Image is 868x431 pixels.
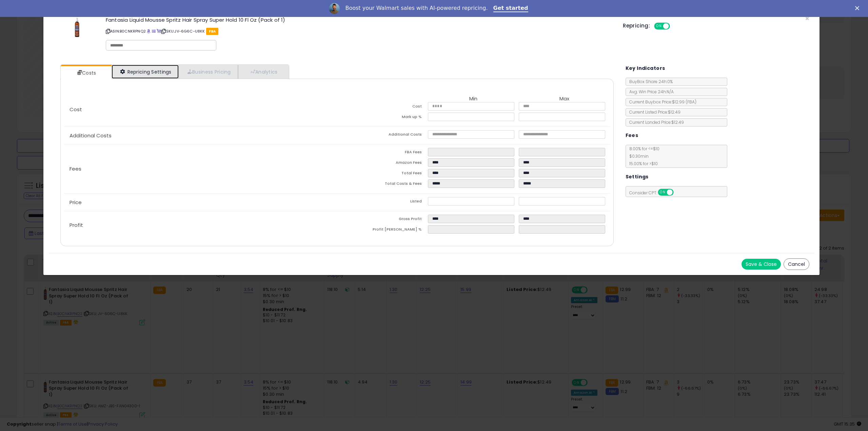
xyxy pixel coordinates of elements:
span: FBA [206,28,219,35]
span: Current Landed Price: $12.49 [626,119,684,125]
p: ASIN: B0CNKRPNQ2 | SKU: JV-6G6C-U8KK [106,26,613,37]
a: Costs [61,66,111,80]
h5: Key Indicators [626,64,665,73]
span: OFF [669,23,680,29]
a: Business Pricing [179,65,238,79]
span: Consider CPT: [626,190,683,196]
td: Listed [337,197,428,208]
td: FBA Fees [337,148,428,158]
h5: Repricing: [623,23,650,28]
span: × [805,14,809,23]
th: Min [428,96,519,102]
span: 8.00 % for <= $10 [626,146,659,166]
td: Total Fees [337,169,428,179]
td: Gross Profit [337,215,428,225]
span: 15.00 % for > $10 [626,161,658,166]
h3: Fantasia Liquid Mousse Spritz Hair Spray Super Hold 10 Fl Oz (Pack of 1) [106,17,613,22]
span: $0.30 min [626,153,649,159]
span: $12.99 [672,99,696,105]
a: Get started [493,5,528,12]
a: Your listing only [157,28,160,34]
td: Amazon Fees [337,158,428,169]
th: Max [519,96,610,102]
h5: Fees [626,131,638,140]
a: Analytics [238,65,288,79]
a: BuyBox page [147,28,151,34]
p: Fees [64,166,337,172]
p: Additional Costs [64,133,337,138]
p: Cost [64,107,337,112]
td: Additional Costs [337,130,428,141]
span: BuyBox Share 24h: 0% [626,79,673,84]
a: All offer listings [152,28,156,34]
img: Profile image for Adrian [329,3,340,14]
span: Avg. Win Price 24h: N/A [626,89,674,95]
td: Cost [337,102,428,113]
span: Current Buybox Price: [626,99,696,105]
button: Cancel [784,258,809,270]
button: Save & Close [742,259,781,270]
h5: Settings [626,173,649,181]
div: Close [855,6,862,10]
td: Total Costs & Fees [337,179,428,190]
p: Price [64,200,337,205]
img: 31efgG5a9qL._SL60_.jpg [74,17,80,38]
div: Boost your Walmart sales with AI-powered repricing. [345,5,488,12]
span: ON [655,23,663,29]
span: OFF [672,190,683,195]
p: Profit [64,222,337,228]
a: Repricing Settings [112,65,179,79]
td: Mark up % [337,113,428,123]
span: Current Listed Price: $12.49 [626,109,680,115]
span: ON [658,190,667,195]
td: Profit [PERSON_NAME] % [337,225,428,236]
span: ( FBA ) [686,99,696,105]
